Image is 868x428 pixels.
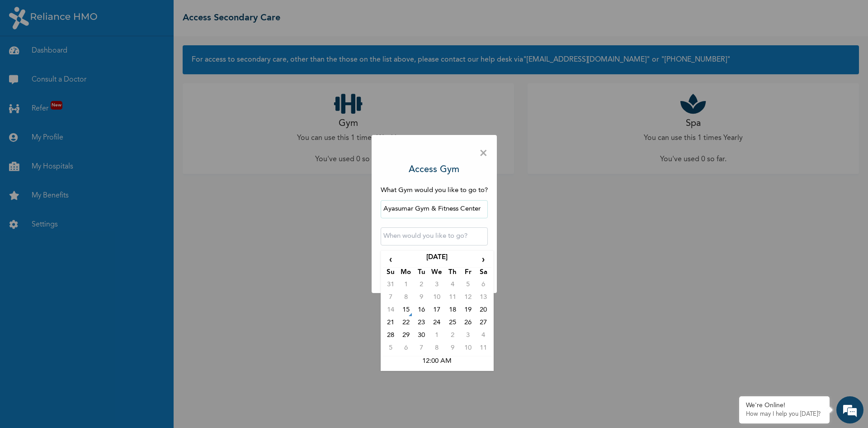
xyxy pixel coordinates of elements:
[460,267,476,280] th: Fr
[398,280,414,293] td: 1
[746,411,823,418] p: How may I help you today?
[460,318,476,331] td: 26
[476,331,491,343] td: 4
[383,331,398,343] td: 28
[17,45,37,68] img: d_794563401_company_1708531726252_794563401
[460,280,476,293] td: 5
[398,267,414,280] th: Mo
[47,51,152,63] div: Chat with us now
[479,144,488,163] span: ×
[383,253,398,267] span: ‹
[460,293,476,305] td: 12
[445,280,460,293] td: 4
[414,293,429,305] td: 9
[445,331,460,343] td: 2
[476,318,491,331] td: 27
[476,267,491,280] th: Sa
[52,128,125,220] span: We're online!
[398,293,414,305] td: 8
[460,343,476,356] td: 10
[89,307,173,335] div: FAQs
[746,402,823,409] div: We're Online!
[5,323,89,329] span: Conversation
[398,343,414,356] td: 6
[429,267,444,280] th: We
[460,305,476,318] td: 19
[398,253,476,267] th: [DATE]
[429,343,444,356] td: 8
[476,280,491,293] td: 6
[476,253,491,267] span: ›
[398,318,414,331] td: 22
[383,280,398,293] td: 31
[414,318,429,331] td: 23
[383,267,398,280] th: Su
[429,280,444,293] td: 3
[445,305,460,318] td: 18
[381,227,488,245] input: When would you like to go?
[429,318,444,331] td: 24
[445,343,460,356] td: 9
[414,343,429,356] td: 7
[381,187,488,194] span: What Gym would you like to go to?
[460,331,476,343] td: 3
[414,305,429,318] td: 16
[5,275,172,307] textarea: Type your message and hit 'Enter'
[414,331,429,343] td: 30
[429,305,444,318] td: 17
[414,267,429,280] th: Tu
[398,305,414,318] td: 15
[476,305,491,318] td: 20
[414,280,429,293] td: 2
[445,293,460,305] td: 11
[398,331,414,343] td: 29
[476,343,491,356] td: 11
[148,5,170,26] div: Minimize live chat window
[429,293,444,305] td: 10
[383,356,491,369] td: 12:00 AM
[383,305,398,318] td: 14
[381,200,488,218] input: Search by name or address
[409,163,459,177] h3: Access Gym
[429,331,444,343] td: 1
[476,293,491,305] td: 13
[383,318,398,331] td: 21
[383,343,398,356] td: 5
[383,293,398,305] td: 7
[445,318,460,331] td: 25
[445,267,460,280] th: Th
